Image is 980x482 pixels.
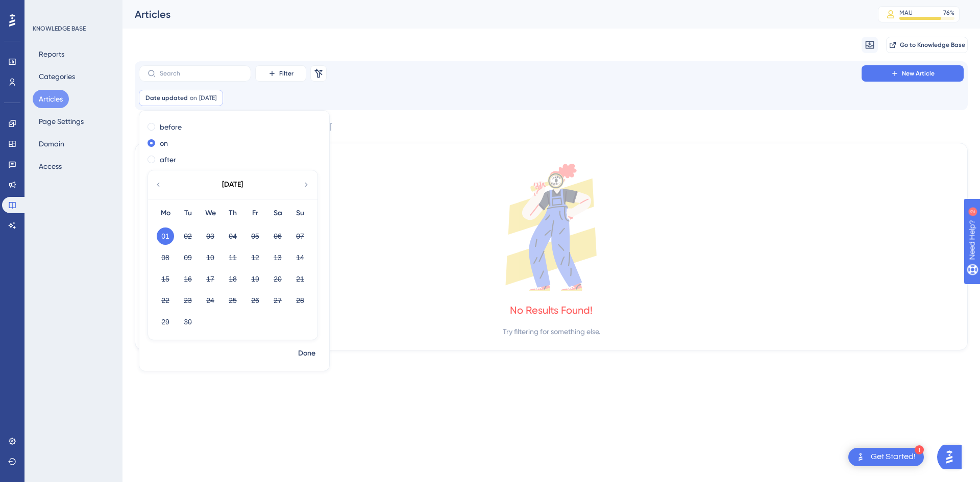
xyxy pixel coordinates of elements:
[247,249,264,266] button: 12
[269,227,286,245] button: 06
[224,249,241,266] button: 11
[145,94,188,102] span: Date updated
[179,249,197,266] button: 09
[298,347,315,360] span: Done
[33,45,70,63] button: Reports
[244,207,266,219] div: Fr
[33,67,81,86] button: Categories
[71,5,74,13] div: 2
[179,270,197,288] button: 16
[154,207,177,219] div: Mo
[291,292,309,309] button: 28
[202,270,219,288] button: 17
[199,94,216,102] span: [DATE]
[279,69,293,78] span: Filter
[943,9,954,17] div: 76 %
[177,207,199,219] div: Tu
[199,207,222,219] div: We
[222,179,243,191] div: [DATE]
[871,451,916,463] div: Get Started!
[247,292,264,309] button: 26
[510,303,593,317] div: No Results Found!
[224,292,241,309] button: 25
[937,442,968,472] iframe: UserGuiding AI Assistant Launcher
[255,65,306,82] button: Filter
[157,249,174,266] button: 08
[854,451,867,463] img: launcher-image-alternative-text
[902,69,935,78] span: New Article
[157,227,174,245] button: 01
[224,270,241,288] button: 18
[24,3,64,15] span: Need Help?
[160,121,182,133] label: before
[503,325,600,338] div: Try filtering for something else.
[291,227,309,245] button: 07
[266,207,289,219] div: Sa
[202,249,219,266] button: 10
[269,292,286,309] button: 27
[899,9,913,17] div: MAU
[202,292,219,309] button: 24
[247,227,264,245] button: 05
[269,249,286,266] button: 13
[179,313,197,331] button: 30
[862,65,964,82] button: New Article
[179,227,197,245] button: 02
[292,344,321,363] button: Done
[269,270,286,288] button: 20
[222,207,244,219] div: Th
[160,154,176,166] label: after
[915,445,924,454] div: 1
[135,7,852,21] div: Articles
[247,270,264,288] button: 19
[33,24,86,33] div: KNOWLEDGE BASE
[157,292,174,309] button: 22
[202,227,219,245] button: 03
[291,270,309,288] button: 21
[179,292,197,309] button: 23
[33,112,90,131] button: Page Settings
[160,70,242,77] input: Search
[160,137,168,149] label: on
[33,90,69,108] button: Articles
[291,249,309,266] button: 14
[848,448,924,466] div: Open Get Started! checklist, remaining modules: 1
[900,41,965,49] span: Go to Knowledge Base
[33,135,70,153] button: Domain
[190,94,197,102] span: on
[157,270,174,288] button: 15
[33,157,68,175] button: Access
[224,227,241,245] button: 04
[289,207,311,219] div: Su
[157,313,174,331] button: 29
[886,37,968,53] button: Go to Knowledge Base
